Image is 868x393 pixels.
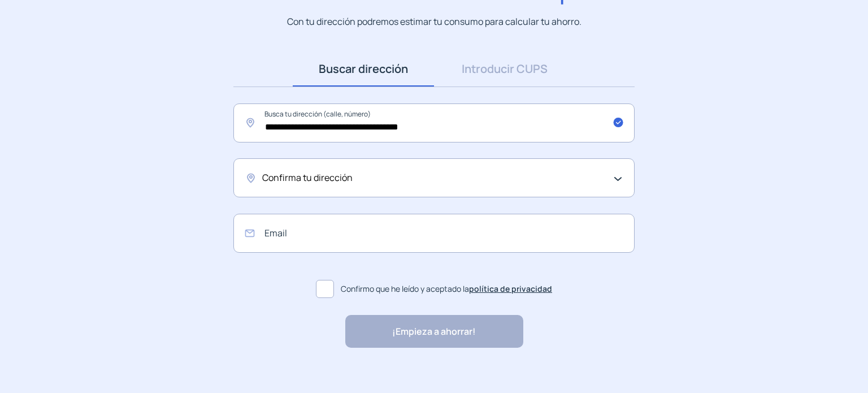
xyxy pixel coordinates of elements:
[434,51,575,87] a: Introducir CUPS
[293,51,434,87] a: Buscar dirección
[469,283,552,294] a: política de privacidad
[341,283,552,295] span: Confirmo que he leído y aceptado la
[262,171,353,185] span: Confirma tu dirección
[287,15,581,29] p: Con tu dirección podremos estimar tu consumo para calcular tu ahorro.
